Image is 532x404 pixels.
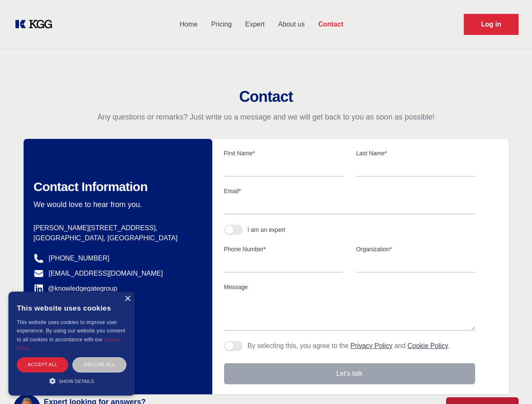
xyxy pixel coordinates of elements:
a: [PHONE_NUMBER] [49,253,110,263]
p: [PERSON_NAME][STREET_ADDRESS], [34,223,199,233]
a: @knowledgegategroup [34,284,118,294]
a: Privacy Policy [350,342,393,349]
p: Any questions or remarks? Just write us a message and we will get back to you as soon as possible! [10,112,522,122]
p: [GEOGRAPHIC_DATA], [GEOGRAPHIC_DATA] [34,233,199,243]
p: We would love to hear from you. [34,199,199,210]
p: By selecting this, you agree to the and . [248,341,450,351]
div: Show details [17,377,126,385]
a: Expert [238,13,271,35]
a: KOL Knowledge Platform: Talk to Key External Experts (KEE) [13,18,59,31]
iframe: Chat Widget [490,364,532,404]
h2: Contact [10,88,522,105]
a: Contact [311,13,350,35]
div: Accept all [17,357,68,372]
a: Cookie Policy [17,337,120,351]
label: Message [224,283,475,291]
label: Email* [224,187,475,195]
a: Cookie Policy [407,342,448,349]
a: Request Demo [464,14,519,35]
span: This website uses cookies to improve user experience. By using our website you consent to all coo... [17,319,125,343]
a: Home [173,13,204,35]
label: First Name* [224,149,343,157]
a: About us [271,13,311,35]
a: Pricing [204,13,238,35]
div: Decline all [72,357,126,372]
div: Close [124,296,131,302]
div: This website uses cookies [17,298,126,318]
label: Organization* [356,245,475,253]
a: [EMAIL_ADDRESS][DOMAIN_NAME] [49,268,163,279]
button: Let's talk [224,363,475,384]
div: I am an expert [248,226,286,234]
label: Phone Number* [224,245,343,253]
label: Last Name* [356,149,475,157]
span: Show details [59,379,94,384]
h2: Contact Information [34,179,199,194]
